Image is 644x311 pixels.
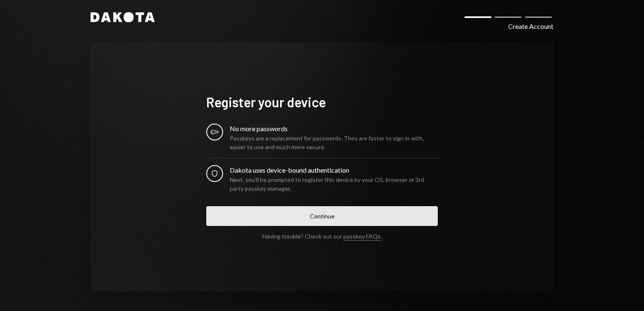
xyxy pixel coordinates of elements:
div: No more passwords [230,124,438,134]
button: Continue [206,206,438,226]
div: Passkeys are a replacement for passwords. They are faster to sign in with, easier to use and much... [230,134,438,151]
h1: Register your device [206,93,438,110]
div: Having trouble? Check out our . [262,233,382,240]
div: Next, you’ll be prompted to register this device by your OS, browser or 3rd party passkey manager. [230,175,438,193]
div: Create Account [508,21,553,31]
div: Dakota uses device-bound authentication [230,165,438,175]
a: passkey FAQs [343,233,381,241]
